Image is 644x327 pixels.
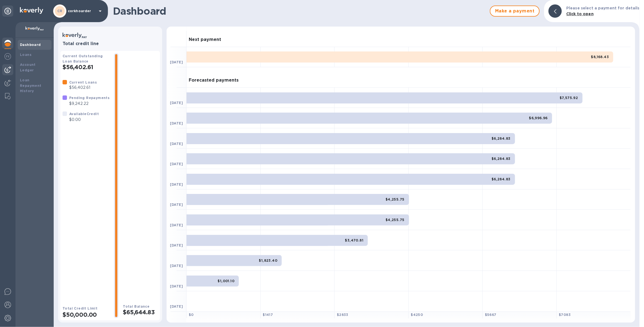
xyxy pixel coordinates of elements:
h2: $56,402.61 [63,64,110,71]
h3: Next payment [189,37,221,42]
img: Logo [20,7,43,14]
img: Foreign exchange [4,53,11,60]
b: Total Credit Limit [63,306,97,310]
b: $6,284.83 [492,177,511,181]
b: $6,284.83 [492,157,511,161]
b: [DATE] [170,203,183,207]
h3: Total credit line [63,41,158,46]
p: $9,242.22 [69,101,110,107]
b: $6,996.96 [529,116,548,120]
b: $1,001.10 [218,279,234,283]
button: Make a payment [490,6,540,17]
b: CR [57,9,63,13]
b: $4,255.75 [386,197,405,201]
p: $0.00 [69,117,99,123]
b: Available Credit [69,112,99,116]
b: Loans [20,53,32,57]
b: $3,470.81 [345,238,364,242]
b: $ 4250 [411,313,423,317]
h2: $65,644.83 [123,309,158,316]
b: [DATE] [170,304,183,308]
p: corkhoarder [68,9,95,13]
h3: Forecasted payments [189,78,239,83]
b: Current Loans [69,80,97,84]
b: Current Outstanding Loan Balance [63,54,103,63]
b: $7,575.92 [560,96,578,100]
b: [DATE] [170,162,183,166]
b: $ 5667 [485,313,496,317]
h1: Dashboard [113,5,487,17]
b: $1,823.40 [259,258,278,263]
b: $ 7083 [559,313,571,317]
b: [DATE] [170,60,183,64]
b: [DATE] [170,264,183,268]
b: Loan Repayment History [20,78,42,93]
b: $8,168.43 [591,55,609,59]
b: $ 1417 [263,313,273,317]
b: [DATE] [170,223,183,227]
b: [DATE] [170,121,183,125]
b: Account Ledger [20,63,36,72]
b: Click to open [566,12,594,16]
b: Dashboard [20,43,41,47]
b: Total Balance [123,304,149,308]
div: Unpin categories [2,6,13,17]
p: $56,402.61 [69,85,97,90]
b: $ 0 [189,313,194,317]
b: Pending Repayments [69,96,110,100]
b: [DATE] [170,182,183,186]
h2: $50,000.00 [63,311,110,318]
span: Make a payment [495,8,535,14]
b: [DATE] [170,284,183,288]
b: $4,255.75 [386,218,405,222]
b: [DATE] [170,243,183,247]
b: Please select a payment for details [566,6,640,10]
b: [DATE] [170,101,183,105]
b: $ 2833 [337,313,348,317]
b: [DATE] [170,142,183,146]
b: $6,284.83 [492,136,511,141]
